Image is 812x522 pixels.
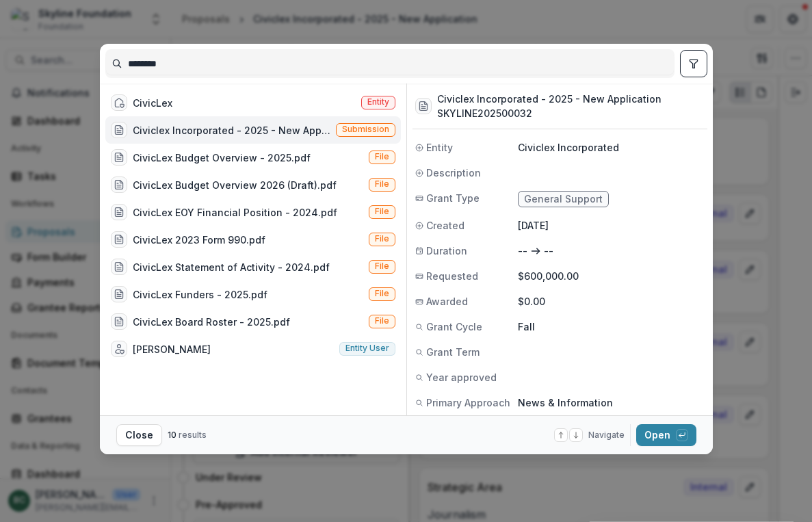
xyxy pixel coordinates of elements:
span: File [375,152,389,161]
span: Grant Type [426,191,480,205]
div: [PERSON_NAME] [133,342,211,356]
span: File [375,207,389,216]
span: File [375,289,389,298]
p: [DATE] [518,218,705,233]
span: Requested [426,269,478,283]
p: -- [544,244,553,258]
span: Duration [426,244,467,258]
span: Primary Approach [426,395,510,410]
span: Submission [342,125,389,134]
p: $600,000.00 [518,269,705,283]
span: Navigate [588,429,625,441]
span: Entity user [345,343,389,353]
span: 10 [168,430,176,440]
span: File [375,316,389,326]
h3: Civiclex Incorporated - 2025 - New Application [437,92,662,106]
span: Entity [426,140,453,155]
span: Awarded [426,294,468,309]
div: CivicLex [133,96,172,110]
div: CivicLex Statement of Activity - 2024.pdf [133,260,330,274]
div: CivicLex Board Roster - 2025.pdf [133,315,290,329]
span: Entity [367,97,389,107]
div: Civiclex Incorporated - 2025 - New Application [133,123,330,138]
span: File [375,261,389,271]
div: CivicLex Budget Overview 2026 (Draft).pdf [133,178,337,192]
button: toggle filters [680,50,707,77]
p: Civiclex Incorporated [518,140,705,155]
span: Grant Cycle [426,319,482,334]
h3: SKYLINE202500032 [437,106,662,120]
div: CivicLex Funders - 2025.pdf [133,287,267,302]
div: CivicLex EOY Financial Position - 2024.pdf [133,205,337,220]
button: Close [116,424,162,446]
p: News & Information [518,395,705,410]
span: Year approved [426,370,497,384]
span: File [375,179,389,189]
span: Grant Term [426,345,480,359]
div: CivicLex 2023 Form 990.pdf [133,233,265,247]
p: -- [518,244,527,258]
div: CivicLex Budget Overview - 2025.pdf [133,151,311,165]
button: Open [636,424,696,446]
p: $0.00 [518,294,705,309]
p: Fall [518,319,705,334]
span: results [179,430,207,440]
span: Description [426,166,481,180]
span: General Support [524,194,603,205]
span: Created [426,218,464,233]
span: File [375,234,389,244]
